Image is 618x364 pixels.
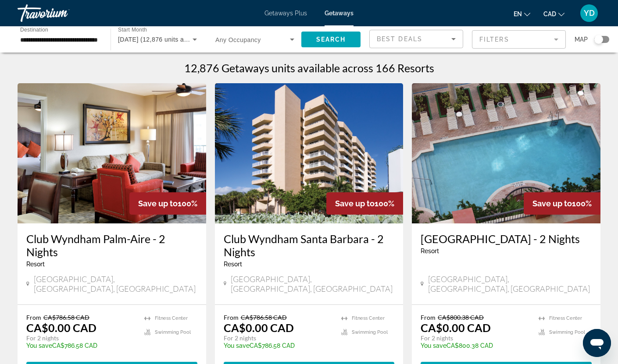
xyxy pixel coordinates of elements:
span: Destination [20,27,48,32]
span: Resort [224,261,242,268]
span: Save up to [138,199,178,208]
p: For 2 nights [26,334,136,342]
p: CA$786.58 CAD [224,342,333,349]
p: CA$800.38 CAD [421,342,530,349]
a: Travorium [18,2,105,25]
img: 3875I01X.jpg [18,83,206,223]
span: en [514,11,522,18]
span: CA$786.58 CAD [241,314,287,321]
span: [GEOGRAPHIC_DATA], [GEOGRAPHIC_DATA], [GEOGRAPHIC_DATA] [231,274,394,293]
a: Club Wyndham Santa Barbara - 2 Nights [224,232,395,258]
p: For 2 nights [421,334,530,342]
a: [GEOGRAPHIC_DATA] - 2 Nights [421,232,592,245]
h1: 12,876 Getaways units available across 166 Resorts [184,61,434,74]
span: Fitness Center [155,315,188,321]
div: 100% [129,192,206,215]
span: Swimming Pool [352,329,388,335]
div: 100% [524,192,600,215]
span: You save [26,342,52,349]
span: Fitness Center [352,315,385,321]
span: Map [575,33,588,46]
p: CA$0.00 CAD [224,321,294,334]
button: Search [301,32,361,47]
a: Getaways Plus [264,10,307,17]
button: Change currency [543,7,564,20]
span: CAD [543,11,556,18]
span: Resort [26,261,45,268]
mat-select: Sort by [377,34,456,44]
span: From [26,314,41,321]
span: CA$800.38 CAD [438,314,484,321]
span: Fitness Center [549,315,582,321]
span: [GEOGRAPHIC_DATA], [GEOGRAPHIC_DATA], [GEOGRAPHIC_DATA] [34,274,197,293]
button: Filter [472,30,566,49]
span: Search [316,36,346,43]
img: 2890O01X.jpg [412,83,600,223]
span: Any Occupancy [215,36,261,43]
span: [DATE] (12,876 units available) [118,36,208,43]
span: Resort [421,247,439,254]
span: From [421,314,436,321]
span: [GEOGRAPHIC_DATA], [GEOGRAPHIC_DATA], [GEOGRAPHIC_DATA] [428,274,592,293]
p: CA$0.00 CAD [26,321,96,334]
a: Club Wyndham Palm-Aire - 2 Nights [26,232,197,258]
span: CA$786.58 CAD [43,314,89,321]
span: From [224,314,239,321]
img: 3871E01X.jpg [215,83,404,223]
span: You save [224,342,250,349]
button: Change language [514,7,530,20]
p: CA$0.00 CAD [421,321,491,334]
span: You save [421,342,447,349]
a: Getaways [325,10,354,17]
div: 100% [326,192,403,215]
span: Save up to [335,199,375,208]
span: Save up to [532,199,572,208]
span: Swimming Pool [549,329,585,335]
span: Swimming Pool [155,329,191,335]
p: CA$786.58 CAD [26,342,136,349]
p: For 2 nights [224,334,333,342]
span: Best Deals [377,35,422,42]
button: User Menu [578,4,600,22]
iframe: Button to launch messaging window [583,329,611,357]
span: Start Month [118,27,147,33]
span: YD [584,9,595,18]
